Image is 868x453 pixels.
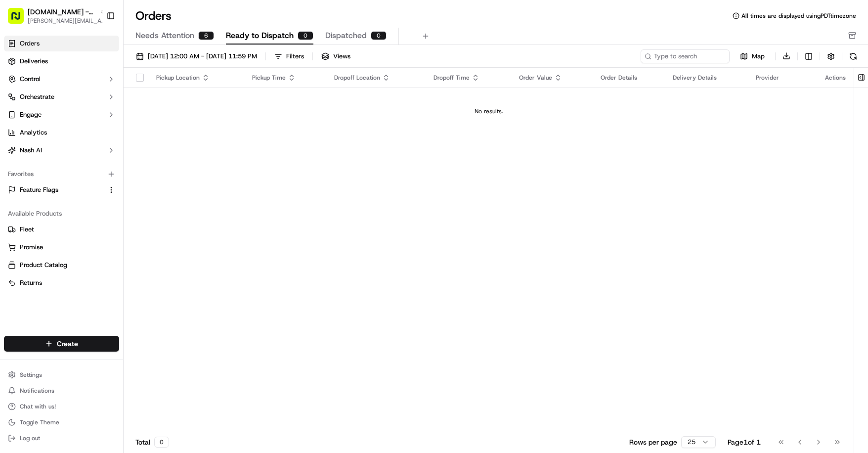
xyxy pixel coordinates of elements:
[734,50,771,62] button: Map
[752,52,765,61] span: Map
[333,52,350,61] span: Views
[4,89,119,105] button: Orchestrate
[4,71,119,87] button: Control
[4,142,119,158] button: Nash AI
[4,431,119,445] button: Log out
[8,278,115,287] a: Returns
[8,243,115,252] a: Promise
[20,387,54,395] span: Notifications
[4,384,119,398] button: Notifications
[317,49,355,63] button: Views
[20,261,67,270] span: Product Catalog
[135,8,172,24] h1: Orders
[298,31,313,40] div: 0
[20,278,42,287] span: Returns
[135,437,169,448] div: Total
[198,31,214,40] div: 6
[28,17,107,25] button: [PERSON_NAME][EMAIL_ADDRESS][DOMAIN_NAME]
[20,92,54,101] span: Orchestrate
[128,107,850,115] div: No results.
[4,182,119,198] button: Feature Flags
[226,30,294,42] span: Ready to Dispatch
[8,225,115,234] a: Fleet
[756,74,809,82] div: Provider
[20,185,58,194] span: Feature Flags
[4,53,119,69] a: Deliveries
[57,339,78,349] span: Create
[519,74,585,82] div: Order Value
[252,74,318,82] div: Pickup Time
[601,74,657,82] div: Order Details
[148,52,257,61] span: [DATE] 12:00 AM - [DATE] 11:59 PM
[131,49,261,63] button: [DATE] 12:00 AM - [DATE] 11:59 PM
[135,30,194,42] span: Needs Attention
[20,57,48,66] span: Deliveries
[4,222,119,237] button: Fleet
[673,74,740,82] div: Delivery Details
[641,49,730,63] input: Type to search
[4,415,119,429] button: Toggle Theme
[156,74,236,82] div: Pickup Location
[4,166,119,182] div: Favorites
[4,4,102,28] button: [DOMAIN_NAME] - [GEOGRAPHIC_DATA][PERSON_NAME][EMAIL_ADDRESS][DOMAIN_NAME]
[20,75,41,84] span: Control
[20,39,40,48] span: Orders
[20,418,59,426] span: Toggle Theme
[20,146,42,155] span: Nash AI
[4,257,119,273] button: Product Catalog
[325,30,367,42] span: Dispatched
[4,125,119,140] a: Analytics
[20,434,40,442] span: Log out
[4,239,119,255] button: Promise
[728,437,761,447] div: Page 1 of 1
[434,74,503,82] div: Dropoff Time
[154,437,169,448] div: 0
[286,52,304,61] div: Filters
[4,36,119,51] a: Orders
[8,261,115,270] a: Product Catalog
[4,400,119,413] button: Chat with us!
[20,403,56,410] span: Chat with us!
[4,206,119,222] div: Available Products
[20,110,42,119] span: Engage
[8,185,103,194] a: Feature Flags
[629,437,677,447] p: Rows per page
[334,74,418,82] div: Dropoff Location
[4,336,119,352] button: Create
[846,49,860,63] button: Refresh
[20,243,43,252] span: Promise
[741,12,856,20] span: All times are displayed using PDT timezone
[270,49,308,63] button: Filters
[20,225,34,234] span: Fleet
[371,31,387,40] div: 0
[4,368,119,382] button: Settings
[20,128,47,137] span: Analytics
[20,371,42,379] span: Settings
[825,74,846,82] div: Actions
[4,107,119,123] button: Engage
[4,275,119,291] button: Returns
[28,7,96,17] button: [DOMAIN_NAME] - [GEOGRAPHIC_DATA]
